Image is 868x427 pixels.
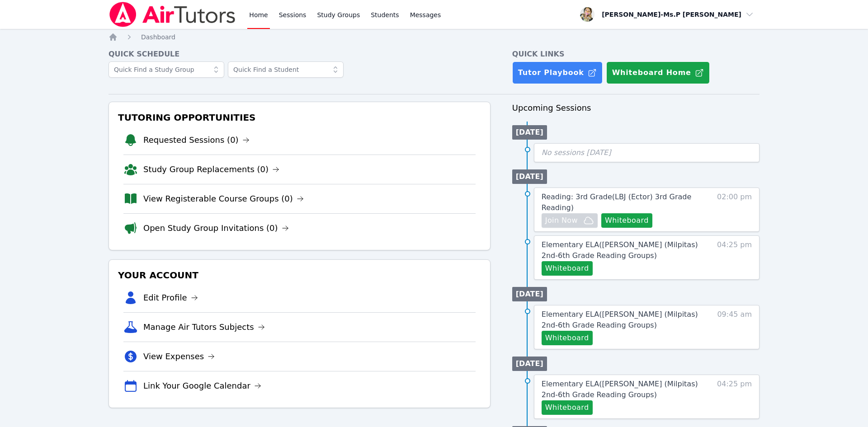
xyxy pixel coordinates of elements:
button: Whiteboard [542,400,593,415]
li: [DATE] [512,357,547,371]
button: Whiteboard [542,261,593,276]
a: Reading: 3rd Grade(LBJ (Ector) 3rd Grade Reading) [542,192,699,213]
a: Elementary ELA([PERSON_NAME] (Milpitas) 2nd-6th Grade Reading Groups) [542,239,699,261]
a: Dashboard [141,33,175,42]
span: Messages [410,10,441,19]
a: Manage Air Tutors Subjects [143,321,265,333]
li: [DATE] [512,169,547,184]
span: No sessions [DATE] [542,148,611,157]
h3: Upcoming Sessions [512,102,759,114]
li: [DATE] [512,125,547,140]
a: Open Study Group Invitations (0) [143,222,289,235]
a: Study Group Replacements (0) [143,163,279,176]
input: Quick Find a Student [228,61,344,78]
span: Dashboard [141,33,175,41]
a: View Registerable Course Groups (0) [143,192,304,205]
button: Whiteboard [601,213,652,228]
a: View Expenses [143,350,215,363]
h3: Tutoring Opportunities [116,109,483,126]
h3: Your Account [116,267,483,283]
span: Elementary ELA ( [PERSON_NAME] (Milpitas) 2nd-6th Grade Reading Groups ) [542,380,698,399]
a: Requested Sessions (0) [143,134,250,146]
a: Tutor Playbook [512,61,603,84]
button: Whiteboard Home [606,61,710,84]
a: Elementary ELA([PERSON_NAME] (Milpitas) 2nd-6th Grade Reading Groups) [542,379,699,400]
span: Elementary ELA ( [PERSON_NAME] (Milpitas) 2nd-6th Grade Reading Groups ) [542,240,698,260]
span: Elementary ELA ( [PERSON_NAME] (Milpitas) 2nd-6th Grade Reading Groups ) [542,310,698,329]
span: 02:00 pm [717,192,752,228]
a: Elementary ELA([PERSON_NAME] (Milpitas) 2nd-6th Grade Reading Groups) [542,309,699,331]
span: Reading: 3rd Grade ( LBJ (Ector) 3rd Grade Reading ) [542,192,691,212]
nav: Breadcrumb [108,33,759,42]
button: Whiteboard [542,331,593,345]
span: 04:25 pm [717,379,752,415]
a: Link Your Google Calendar [143,380,261,392]
input: Quick Find a Study Group [108,61,224,78]
a: Edit Profile [143,291,198,304]
span: 04:25 pm [717,239,752,276]
button: Join Now [542,213,598,228]
h4: Quick Schedule [108,49,491,60]
span: 09:45 am [717,309,752,345]
h4: Quick Links [512,49,759,60]
img: Air Tutors [108,2,236,27]
li: [DATE] [512,287,547,301]
span: Join Now [545,215,578,226]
